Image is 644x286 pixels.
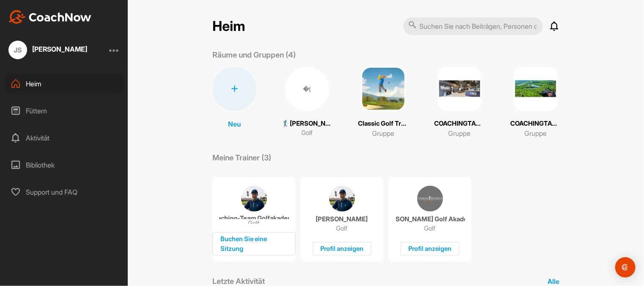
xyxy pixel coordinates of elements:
font: Gruppe [525,129,547,137]
input: Suchen Sie nach Beiträgen, Personen oder Bereichen ... [403,17,543,35]
a: COACHINGTAG MENTAL VALLEY BEI [GEOGRAPHIC_DATA] [DATE]Gruppe [510,67,561,138]
a: COACHINGTAG EQUIPMENT& FITTING [GEOGRAPHIC_DATA] [DATE]-[DATE]Gruppe [434,67,485,138]
font: Heim [212,18,245,34]
font: Heim [26,80,41,88]
font: Profil anzeigen [408,245,451,253]
font: Support und FAQ [26,188,77,196]
font: Alle [548,277,559,286]
font: Letzte Aktivität [212,277,265,286]
font: [PERSON_NAME] [316,215,368,223]
font: Golf [302,129,313,137]
font: JS [14,46,22,54]
img: CoachNow [8,10,91,24]
font: �( [303,85,311,93]
font: Gruppe [449,129,471,137]
font: Neu [228,120,241,128]
img: square_940d96c4bb369f85efc1e6d025c58b75.png [361,67,405,111]
font: 🏌‍♂[PERSON_NAME] (16,3) [282,119,359,127]
font: Gruppe [372,129,395,137]
font: [PERSON_NAME] Golf Akademie [381,215,479,223]
font: Bibliothek [26,161,55,169]
div: Öffnen Sie den Intercom Messenger [615,257,636,278]
font: Golf [336,224,348,232]
font: Buchen Sie eine Sitzung [220,235,267,253]
img: Trainer-Avatar [241,186,267,212]
font: Classic Golf Training Gruppe 🏌️‍♂️ [358,119,452,127]
a: Classic Golf Training Gruppe 🏌️‍♂️Gruppe [358,67,409,138]
a: �(🏌‍♂[PERSON_NAME] (16,3)Golf [282,67,333,138]
font: Profil anzeigen [320,245,363,253]
font: Füttern [26,107,47,115]
font: [PERSON_NAME] [32,45,87,53]
font: Golf [424,224,436,232]
font: Coaching-Team Golfakademie [209,214,299,222]
img: Trainer-Avatar [329,186,355,212]
img: square_2606c9fb9fa697f623ed5c070468f72d.png [514,67,558,111]
font: Golf [248,219,260,227]
font: Räume und Gruppen (4) [212,50,296,59]
font: Aktivität [26,134,50,142]
font: Meine Trainer (3) [212,153,271,162]
img: square_ff0148ce03bbfa04a70823d00ed2fea1.png [438,67,482,111]
img: Trainer-Avatar [417,186,443,212]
